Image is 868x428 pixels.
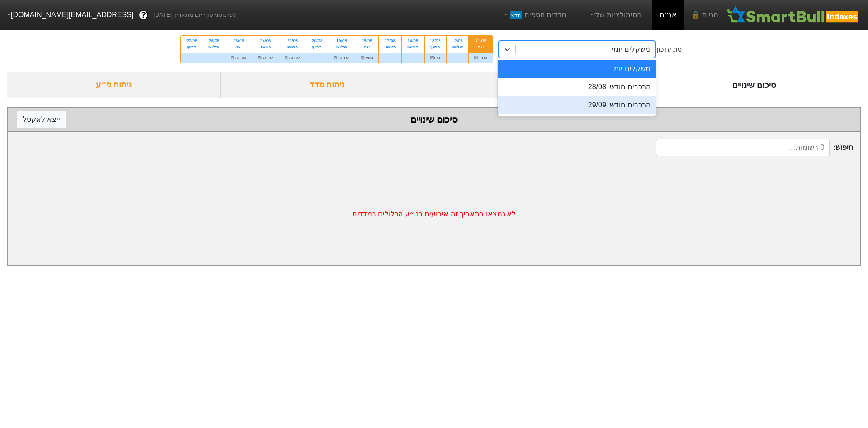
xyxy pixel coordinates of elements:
[402,53,424,63] div: -
[355,53,378,63] div: ₪29M
[498,6,570,24] a: מדדים נוספיםחדש
[361,44,373,50] div: שני
[726,6,861,24] img: SmartBull
[407,44,419,50] div: חמישי
[17,113,851,126] div: סיכום שינויים
[279,53,306,63] div: ₪73.5M
[285,44,301,50] div: חמישי
[208,38,219,44] div: 26/08
[186,44,197,50] div: רביעי
[498,60,656,78] div: משקלים יומי
[311,38,322,44] div: 20/08
[252,53,279,63] div: ₪63.9M
[258,44,274,50] div: ראשון
[17,111,66,128] button: ייצא לאקסל
[469,53,493,63] div: ₪1.1M
[447,53,468,63] div: -
[203,53,225,63] div: -
[498,78,656,96] div: הרכבים חודשי 28/08
[474,38,487,44] div: 11/08
[334,44,349,50] div: שלישי
[379,53,401,63] div: -
[474,44,487,50] div: שני
[384,44,396,50] div: ראשון
[407,38,419,44] div: 14/08
[612,44,650,55] div: משקלים יומי
[328,53,355,63] div: ₪10.1M
[425,53,446,63] div: ₪6M
[434,72,648,98] div: ביקושים והיצעים צפויים
[258,38,274,44] div: 24/08
[656,139,830,156] input: 0 רשומות...
[208,44,219,50] div: שלישי
[311,44,322,50] div: רביעי
[181,53,203,63] div: -
[221,72,434,98] div: ניתוח מדד
[384,38,396,44] div: 17/08
[430,44,441,50] div: רביעי
[306,53,328,63] div: -
[285,38,301,44] div: 21/08
[452,38,463,44] div: 12/08
[231,44,246,50] div: שני
[334,38,349,44] div: 19/08
[585,6,645,24] a: הסימולציות שלי
[510,11,522,19] span: חדש
[153,10,236,19] span: לפי נתוני סוף יום מתאריך [DATE]
[361,38,373,44] div: 18/08
[656,139,853,156] span: חיפוש :
[225,53,252,63] div: ₪76.3M
[8,164,860,265] div: לא נמצאו בתאריך זה אירועים בני״ע הכלולים במדדים
[141,9,146,21] span: ?
[430,38,441,44] div: 13/08
[186,38,197,44] div: 27/08
[7,72,221,98] div: ניתוח ני״ע
[231,38,246,44] div: 25/08
[657,45,682,54] div: סוג עדכון
[452,44,463,50] div: שלישי
[648,72,862,98] div: סיכום שינויים
[498,96,656,114] div: הרכבים חודשי 29/09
